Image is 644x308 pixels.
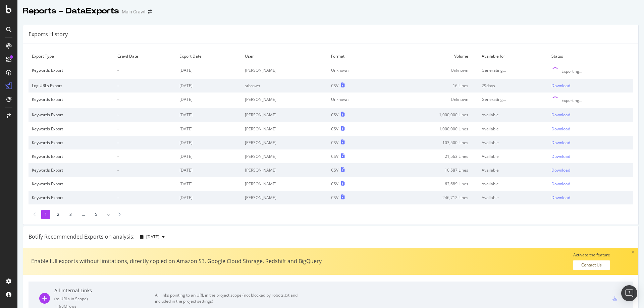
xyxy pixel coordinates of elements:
td: - [114,79,176,93]
div: CSV [331,126,338,132]
td: 62,689 Lines [382,177,479,191]
td: 10,587 Lines [382,163,479,177]
td: 16 Lines [382,79,479,93]
td: - [114,108,176,122]
td: 1,000,000 Lines [382,122,479,136]
div: Exports History [29,30,68,38]
td: [PERSON_NAME] [241,122,328,136]
td: User [241,49,328,63]
div: Keywords Export [32,67,111,73]
button: [DATE] [137,232,167,242]
a: Download [551,126,630,132]
td: Unknown [328,93,382,108]
div: CSV [331,153,338,159]
li: ... [78,210,88,219]
div: Download [551,126,570,132]
td: - [114,191,176,204]
a: Download [551,167,630,173]
div: Log URLs Export [32,83,111,88]
div: Reports - DataExports [23,5,119,17]
td: [PERSON_NAME] [241,149,328,163]
td: - [114,149,176,163]
li: 5 [92,210,101,219]
td: [DATE] [176,108,241,122]
div: Available [482,181,545,187]
div: Open Intercom Messenger [621,285,637,301]
div: Enable full exports without limitations, directly copied on Amazon S3, Google Cloud Storage, Reds... [31,257,322,265]
td: [DATE] [176,191,241,204]
td: 21,563 Lines [382,149,479,163]
td: Status [548,49,633,63]
td: - [114,93,176,108]
li: 3 [66,210,75,219]
td: Export Type [29,49,114,63]
div: CSV [331,140,338,145]
div: Download [551,153,570,159]
td: stbrown [241,79,328,93]
td: [PERSON_NAME] [241,177,328,191]
a: Download [551,195,630,200]
td: - [114,122,176,136]
td: - [114,63,176,79]
td: [PERSON_NAME] [241,163,328,177]
a: Download [551,153,630,159]
div: Keywords Export [32,167,111,173]
div: Available [482,153,545,159]
div: Available [482,140,545,145]
div: Download [551,195,570,200]
td: 103,500 Lines [382,136,479,149]
div: Exporting... [561,98,582,103]
td: [DATE] [176,93,241,108]
li: 6 [104,210,113,219]
div: Activate the feature [573,253,610,257]
li: 2 [54,210,63,219]
td: Available for [478,49,548,63]
div: ( to URLs in Scope ) [54,296,155,302]
td: [PERSON_NAME] [241,191,328,204]
td: [DATE] [176,163,241,177]
div: Keywords Export [32,97,111,102]
div: Exporting... [561,68,582,74]
div: Main Crawl [122,8,145,15]
div: CSV [331,112,338,118]
td: 29 days [478,79,548,93]
div: All links pointing to an URL in the project scope (not blocked by robots.txt and included in the ... [155,292,306,304]
td: 246,712 Lines [382,191,479,204]
div: All Internal Links [54,287,155,294]
div: csv-export [612,296,617,301]
div: Download [551,112,570,118]
td: [DATE] [176,177,241,191]
div: Download [551,140,570,145]
div: Download [551,83,570,88]
div: Keywords Export [32,140,111,145]
div: Generating... [482,67,545,73]
div: Download [551,181,570,187]
div: Botify Recommended Exports on analysis: [29,233,135,241]
td: Format [328,49,382,63]
td: [PERSON_NAME] [241,136,328,149]
div: CSV [331,167,338,173]
td: [DATE] [176,136,241,149]
td: Unknown [328,63,382,79]
td: Unknown [382,63,479,79]
div: Generating... [482,97,545,102]
div: Keywords Export [32,181,111,187]
td: [DATE] [176,149,241,163]
div: Available [482,126,545,132]
div: Keywords Export [32,112,111,118]
td: [DATE] [176,79,241,93]
div: CSV [331,83,338,88]
td: [PERSON_NAME] [241,108,328,122]
td: Export Date [176,49,241,63]
td: Crawl Date [114,49,176,63]
div: Download [551,167,570,173]
div: arrow-right-arrow-left [148,9,152,14]
a: Contact Us [573,260,610,270]
td: [PERSON_NAME] [241,63,328,79]
div: Available [482,112,545,118]
td: - [114,163,176,177]
td: [DATE] [176,63,241,79]
div: Keywords Export [32,126,111,132]
div: Available [482,195,545,200]
div: Available [482,167,545,173]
